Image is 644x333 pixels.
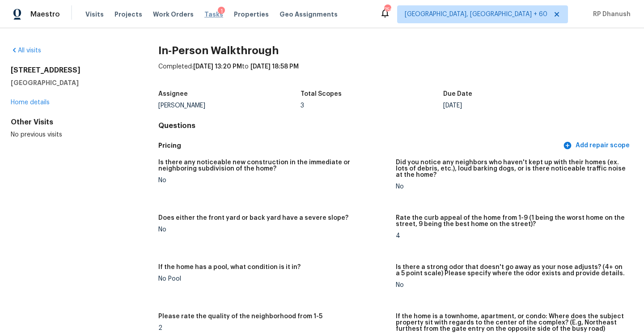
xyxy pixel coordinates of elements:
span: RP Dhanush [589,10,631,19]
span: Work Orders [153,10,194,19]
div: No [396,184,626,190]
div: 4 [396,233,626,239]
span: Add repair scope [565,140,630,151]
h5: Due Date [443,91,472,97]
h5: Pricing [158,141,561,150]
div: No Pool [158,276,389,282]
h2: [STREET_ADDRESS] [11,66,130,75]
div: [PERSON_NAME] [158,102,301,109]
div: 3 [301,102,443,109]
h5: If the home has a pool, what condition is it in? [158,264,301,270]
h4: Questions [158,121,633,130]
h5: Assignee [158,91,188,97]
h5: Did you notice any neighbors who haven't kept up with their homes (ex. lots of debris, etc.), lou... [396,159,626,178]
span: Projects [114,10,142,19]
h5: Rate the curb appeal of the home from 1-9 (1 being the worst home on the street, 9 being the best... [396,215,626,227]
h5: Is there a strong odor that doesn't go away as your nose adjusts? (4+ on a 5 point scale) Please ... [396,264,626,277]
div: 1 [218,7,225,16]
div: 2 [158,325,389,331]
span: [GEOGRAPHIC_DATA], [GEOGRAPHIC_DATA] + 60 [405,10,547,19]
span: [DATE] 13:20 PM [193,64,242,70]
div: No [158,177,389,184]
div: No [396,282,626,288]
button: Add repair scope [561,137,633,154]
h5: Total Scopes [301,91,342,97]
div: No [158,226,389,233]
div: 756 [384,5,390,14]
div: Completed: to [158,62,633,85]
h2: In-Person Walkthrough [158,46,633,55]
h5: Please rate the quality of the neighborhood from 1-5 [158,313,322,320]
div: [DATE] [443,102,586,109]
span: Maestro [30,10,60,19]
span: [DATE] 18:58 PM [250,64,299,70]
a: All visits [11,47,41,54]
h5: Is there any noticeable new construction in the immediate or neighboring subdivision of the home? [158,159,389,172]
span: Geo Assignments [280,10,338,19]
h5: [GEOGRAPHIC_DATA] [11,78,130,87]
h5: Does either the front yard or back yard have a severe slope? [158,215,348,221]
span: Tasks [204,11,223,17]
span: Visits [85,10,104,19]
div: Other Visits [11,118,130,127]
h5: If the home is a townhome, apartment, or condo: Where does the subject property sit with regards ... [396,313,626,332]
a: Home details [11,99,50,106]
span: Properties [234,10,269,19]
span: No previous visits [11,132,62,138]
